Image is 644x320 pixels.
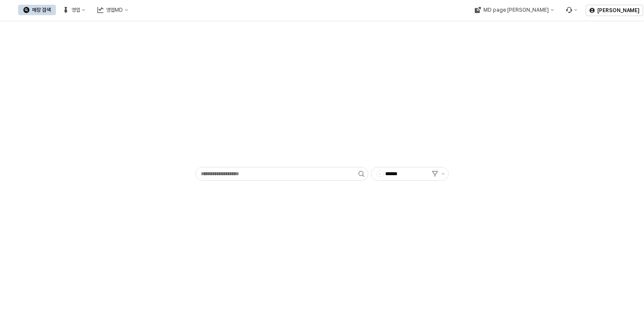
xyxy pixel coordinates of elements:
button: 제안 사항 표시 [438,167,448,180]
span: - [377,171,383,177]
div: 매장 검색 [32,7,51,13]
div: Menu item 6 [560,5,582,15]
div: 영업 [71,7,80,13]
div: 영업MD [106,7,123,13]
p: [PERSON_NAME] [597,7,639,14]
button: [PERSON_NAME] [586,5,643,16]
button: 영업MD [92,5,133,15]
div: MD page 이동 [469,5,559,15]
button: 영업 [58,5,90,15]
button: MD page [PERSON_NAME] [469,5,559,15]
button: 매장 검색 [18,5,56,15]
div: MD page [PERSON_NAME] [483,7,548,13]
